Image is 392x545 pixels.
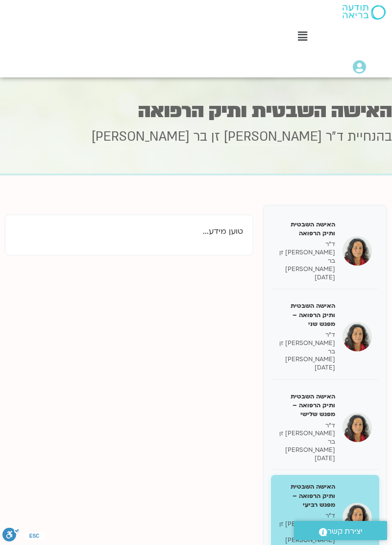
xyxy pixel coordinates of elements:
[343,5,386,20] img: תודעה בריאה
[347,128,392,146] span: בהנחיית
[278,331,335,364] p: ד״ר [PERSON_NAME] זן בר [PERSON_NAME]
[278,301,335,328] h5: האישה השבטית ותיק הרפואה – מפגש שני
[343,236,372,266] img: האישה השבטית ותיק הרפואה
[278,421,335,454] p: ד״ר [PERSON_NAME] זן בר [PERSON_NAME]
[278,392,335,419] h5: האישה השבטית ותיק הרפואה – מפגש שלישי
[278,512,335,545] p: ד״ר [PERSON_NAME] זן בר [PERSON_NAME]
[278,273,335,282] p: [DATE]
[278,364,335,372] p: [DATE]
[278,220,335,238] h5: האישה השבטית ותיק הרפואה
[327,525,363,538] span: יצירת קשר
[343,413,372,442] img: האישה השבטית ותיק הרפואה – מפגש שלישי
[278,454,335,463] p: [DATE]
[343,503,372,532] img: האישה השבטית ותיק הרפואה – מפגש רביעי
[343,322,372,351] img: האישה השבטית ותיק הרפואה – מפגש שני
[294,521,387,540] a: יצירת קשר
[15,225,243,238] p: טוען מידע...
[278,240,335,273] p: ד״ר [PERSON_NAME] זן בר [PERSON_NAME]
[278,482,335,509] h5: האישה השבטית ותיק הרפואה – מפגש רביעי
